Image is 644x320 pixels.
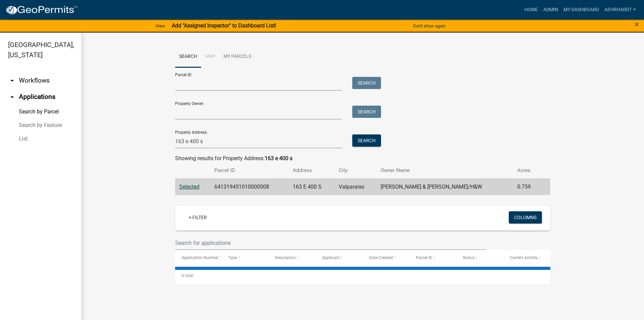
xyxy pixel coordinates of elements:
td: 641319451010000008 [210,178,289,195]
datatable-header-cell: Application Number [175,250,222,266]
i: arrow_drop_down [8,77,16,85]
datatable-header-cell: Date Created [363,250,410,266]
span: Applicant [322,255,340,260]
div: 0 total [175,267,550,284]
button: Columns [509,211,542,223]
a: View [153,20,168,31]
td: [PERSON_NAME] & [PERSON_NAME]/H&W [377,178,513,195]
a: My Parcels [219,46,255,68]
div: Showing results for Property Address: [175,154,550,163]
datatable-header-cell: Status [456,250,503,266]
span: Type [228,255,237,260]
span: Status [463,255,475,260]
datatable-header-cell: Current Activity [503,250,550,266]
span: Parcel ID [416,255,432,260]
a: aehrhardt [602,3,639,16]
th: Parcel ID [210,163,289,178]
button: Don't show again [410,20,448,31]
button: Search [352,77,381,89]
th: Acres [513,163,540,178]
span: Current Activity [510,255,538,260]
button: Close [635,20,639,28]
input: Search for applications [175,236,486,250]
button: Search [352,106,381,118]
strong: 163 e 400 s [265,155,292,162]
th: City [335,163,377,178]
a: My Dashboard [561,3,602,16]
span: Date Created [369,255,393,260]
datatable-header-cell: Parcel ID [409,250,456,266]
strong: Add "Assigned Inspector" to Dashboard List! [172,22,276,29]
a: Search [175,46,201,68]
button: Search [352,134,381,147]
td: 0.759 [513,178,540,195]
span: Description [275,255,296,260]
a: Home [522,3,541,16]
a: Admin [541,3,561,16]
th: Address [289,163,335,178]
td: Valparaiso [335,178,377,195]
a: + Filter [183,211,212,223]
span: × [635,20,639,29]
i: arrow_drop_up [8,93,16,101]
td: 163 E 400 S [289,178,335,195]
datatable-header-cell: Type [222,250,269,266]
th: Owner Name [377,163,513,178]
span: Application Number [182,255,218,260]
a: Selected [179,184,199,190]
datatable-header-cell: Applicant [316,250,363,266]
datatable-header-cell: Description [269,250,316,266]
